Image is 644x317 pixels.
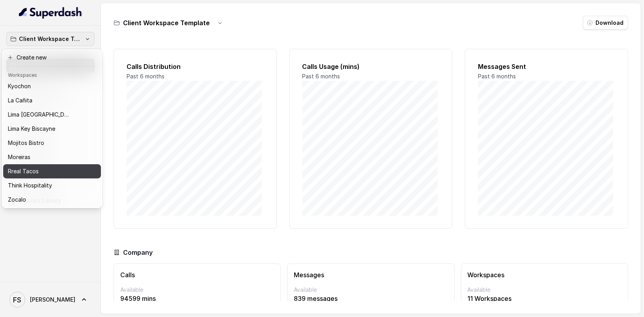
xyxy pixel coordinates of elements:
[8,96,32,105] p: La Cañita
[8,138,44,148] p: Mojitos Bistro
[8,124,55,133] p: Lima Key Biscayne
[8,181,52,190] p: Think Hospitality
[3,50,101,65] button: Create new
[8,167,39,176] p: Rreal Tacos
[8,152,30,162] p: Moreiras
[8,110,71,119] p: Lima [GEOGRAPHIC_DATA]
[6,32,95,46] button: Client Workspace Template
[2,49,103,208] div: Client Workspace Template
[8,82,31,91] p: Kyochon
[8,195,26,204] p: Zocalo
[19,34,82,44] p: Client Workspace Template
[3,68,101,81] header: Workspaces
